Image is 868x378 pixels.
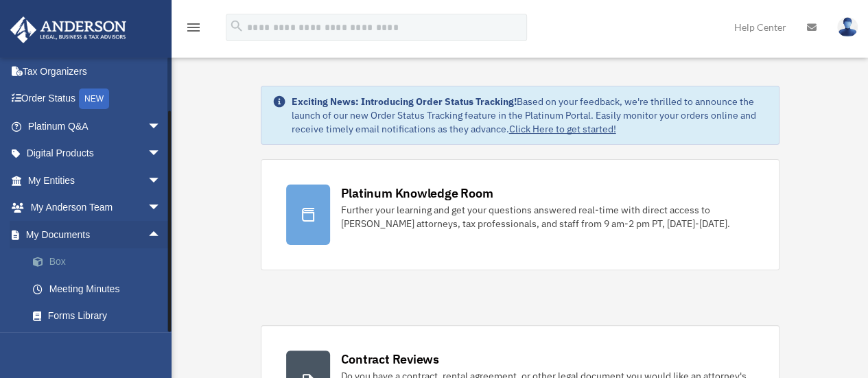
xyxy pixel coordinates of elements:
i: menu [185,19,202,36]
img: User Pic [837,17,858,37]
div: Contract Reviews [341,351,439,368]
div: Platinum Knowledge Room [341,185,493,202]
a: Platinum Q&Aarrow_drop_down [10,113,182,140]
div: Further your learning and get your questions answered real-time with direct access to [PERSON_NAM... [341,203,754,231]
span: arrow_drop_down [148,140,175,168]
a: Click Here to get started! [509,123,616,135]
strong: Exciting News: Introducing Order Status Tracking! [292,95,517,108]
span: arrow_drop_up [148,221,175,249]
a: Order StatusNEW [10,85,182,113]
a: Meeting Minutes [19,275,182,303]
a: My Entitiesarrow_drop_down [10,167,182,194]
a: Notarize [19,329,182,357]
a: My Anderson Teamarrow_drop_down [10,194,182,222]
div: Based on your feedback, we're thrilled to announce the launch of our new Order Status Tracking fe... [292,95,768,136]
span: arrow_drop_down [148,167,175,195]
i: search [229,19,244,34]
a: Forms Library [19,303,182,330]
a: menu [185,24,202,36]
span: arrow_drop_down [148,194,175,222]
a: Box [19,248,182,276]
a: My Documentsarrow_drop_up [10,221,182,248]
div: NEW [79,88,109,109]
img: Anderson Advisors Platinum Portal [6,16,130,43]
a: Platinum Knowledge Room Further your learning and get your questions answered real-time with dire... [261,159,779,270]
span: arrow_drop_down [148,113,175,141]
a: Tax Organizers [10,58,182,85]
a: Digital Productsarrow_drop_down [10,140,182,167]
